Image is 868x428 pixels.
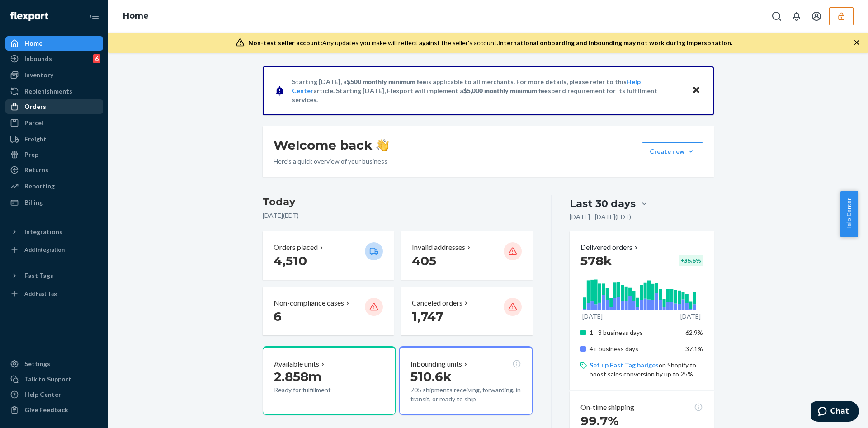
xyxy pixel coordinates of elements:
div: Add Integration [24,246,65,254]
button: Non-compliance cases 6 [263,287,394,335]
button: Delivered orders [580,242,640,253]
div: Reporting [24,182,55,191]
span: $500 monthly minimum fee [347,78,426,85]
a: Help Center [5,387,103,402]
p: 4+ business days [590,344,679,353]
div: Settings [24,359,50,368]
p: [DATE] ( EDT ) [263,211,533,220]
div: Any updates you make will reflect against the seller's account. [248,38,732,47]
button: Give Feedback [5,403,103,417]
a: Freight [5,132,103,146]
img: Flexport logo [10,12,48,21]
button: Open notifications [788,7,806,25]
p: Here’s a quick overview of your business [274,157,389,166]
p: On-time shipping [580,402,634,413]
p: Non-compliance cases [274,298,344,308]
div: Fast Tags [24,271,53,280]
button: Integrations [5,225,103,239]
div: Inventory [24,71,53,80]
div: Help Center [24,390,61,399]
p: [DATE] [680,312,701,321]
div: Give Feedback [24,405,68,414]
p: Invalid addresses [412,242,465,253]
button: Inbounding units510.6k705 shipments receiving, forwarding, in transit, or ready to ship [399,346,532,415]
div: Integrations [24,227,62,236]
p: 1 - 3 business days [590,328,679,337]
div: 6 [93,54,100,63]
div: Billing [24,198,43,207]
a: Add Fast Tag [5,287,103,301]
button: Create new [642,142,703,160]
span: 405 [412,253,436,268]
p: Orders placed [274,242,318,253]
p: 705 shipments receiving, forwarding, in transit, or ready to ship [410,386,521,404]
a: Orders [5,99,103,114]
img: hand-wave emoji [376,139,389,151]
ol: breadcrumbs [116,3,156,29]
span: Non-test seller account: [248,39,322,47]
div: Replenishments [24,87,72,96]
button: Close [690,84,702,97]
p: Inbounding units [410,359,462,369]
span: 578k [580,253,612,268]
a: Home [5,36,103,51]
button: Help Center [840,191,858,237]
span: $5,000 monthly minimum fee [463,87,548,94]
button: Talk to Support [5,372,103,386]
a: Home [123,11,149,21]
div: Orders [24,102,46,111]
span: 6 [274,309,282,324]
a: Replenishments [5,84,103,99]
a: Inbounds6 [5,52,103,66]
span: 1,747 [412,309,443,324]
a: Parcel [5,116,103,130]
button: Orders placed 4,510 [263,231,394,280]
span: 2.858m [274,369,321,384]
a: Reporting [5,179,103,193]
div: + 35.6 % [679,255,703,266]
a: Settings [5,357,103,371]
div: Home [24,39,42,48]
button: Fast Tags [5,268,103,283]
div: Parcel [24,118,43,127]
iframe: Opens a widget where you can chat to one of our agents [811,401,859,423]
p: Starting [DATE], a is applicable to all merchants. For more details, please refer to this article... [292,77,683,104]
button: Open account menu [807,7,826,25]
span: 510.6k [410,369,452,384]
button: Canceled orders 1,747 [401,287,532,335]
a: Returns [5,163,103,177]
div: Last 30 days [570,197,636,211]
button: Invalid addresses 405 [401,231,532,280]
p: on Shopify to boost sales conversion by up to 25%. [590,361,703,379]
p: Canceled orders [412,298,462,308]
h1: Welcome back [274,137,389,153]
span: International onboarding and inbounding may not work during impersonation. [498,39,732,47]
div: Add Fast Tag [24,290,57,297]
span: 62.9% [685,329,703,336]
div: Talk to Support [24,375,71,384]
a: Set up Fast Tag badges [590,361,659,369]
a: Inventory [5,68,103,82]
div: Freight [24,135,47,144]
div: Returns [24,165,48,174]
a: Prep [5,147,103,162]
p: Available units [274,359,319,369]
a: Billing [5,195,103,210]
div: Inbounds [24,54,52,63]
span: 4,510 [274,253,307,268]
a: Add Integration [5,243,103,257]
span: 37.1% [685,345,703,353]
p: [DATE] - [DATE] ( EDT ) [570,212,631,221]
p: [DATE] [582,312,603,321]
h3: Today [263,195,533,209]
div: Prep [24,150,38,159]
button: Close Navigation [85,7,103,25]
button: Available units2.858mReady for fulfillment [263,346,396,415]
button: Open Search Box [768,7,786,25]
p: Ready for fulfillment [274,386,358,395]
